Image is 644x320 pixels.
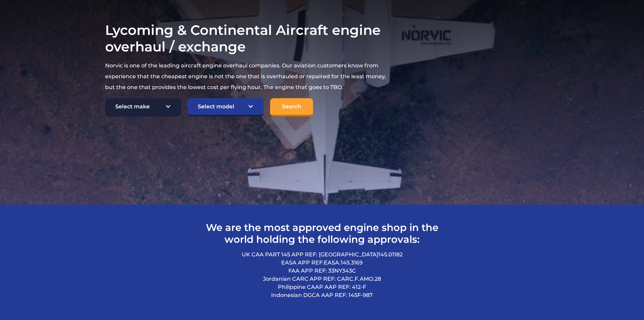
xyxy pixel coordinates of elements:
span: EASA.145.3169 [324,259,363,266]
h1: Lycoming & Continental Aircraft engine overhaul / exchange [105,22,387,55]
h2: We are the most approved engine shop in the world holding the following approvals: [196,221,448,245]
p: UK CAA PART 145 APP REF: [GEOGRAPHIC_DATA]145.01182 EASA APP REF: FAA APP REF: 33NY343C Jordanian... [196,251,448,299]
input: Search [270,98,313,116]
p: Norvic is one of the leading aircraft engine overhaul companies. Our aviation customers know from... [105,60,387,93]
